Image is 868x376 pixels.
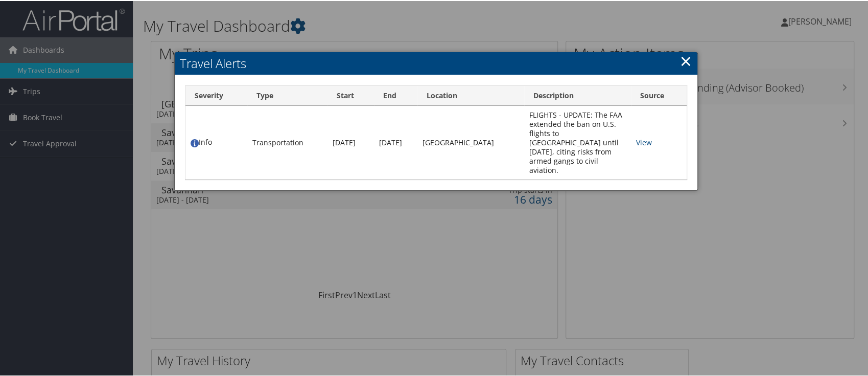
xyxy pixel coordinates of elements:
th: Start: activate to sort column ascending [327,85,373,105]
td: FLIGHTS - UPDATE: The FAA extended the ban on U.S. flights to [GEOGRAPHIC_DATA] until [DATE], cit... [524,105,631,179]
td: [GEOGRAPHIC_DATA] [417,105,524,179]
th: End: activate to sort column ascending [374,85,417,105]
td: Transportation [247,105,327,179]
th: Location [417,85,524,105]
th: Description [524,85,631,105]
td: Info [185,105,247,179]
th: Source [631,85,687,105]
th: Severity: activate to sort column ascending [185,85,247,105]
td: [DATE] [327,105,373,179]
td: [DATE] [374,105,417,179]
a: View [636,137,652,146]
h2: Travel Alerts [175,51,697,74]
a: Close [680,50,692,70]
th: Type: activate to sort column ascending [247,85,327,105]
img: alert-flat-solid-info.png [191,138,199,146]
